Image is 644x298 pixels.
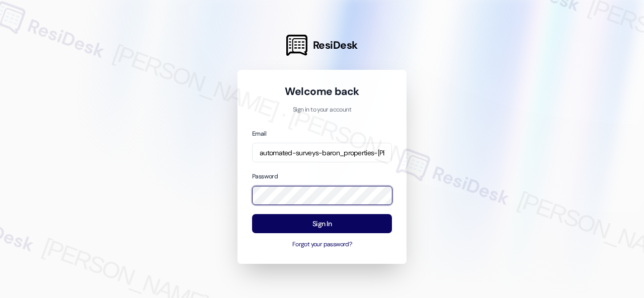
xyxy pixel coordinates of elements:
button: Forgot your password? [252,240,392,249]
p: Sign in to your account [252,106,392,115]
img: ResiDesk Logo [286,35,307,56]
button: Sign In [252,214,392,234]
h1: Welcome back [252,84,392,98]
label: Password [252,172,278,180]
input: name@example.com [252,143,392,162]
label: Email [252,130,266,138]
span: ResiDesk [313,38,358,52]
